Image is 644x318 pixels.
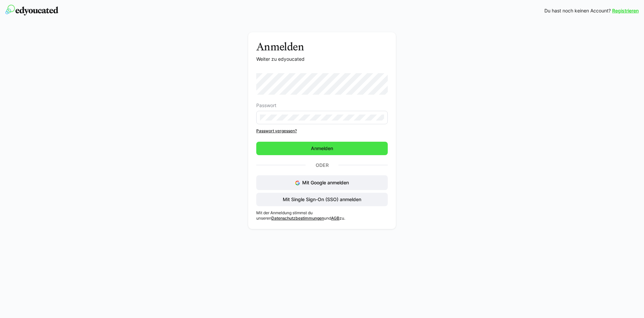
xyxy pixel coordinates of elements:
[5,5,58,15] img: edyoucated
[256,56,388,62] p: Weiter zu edyoucated
[256,142,388,155] button: Anmelden
[544,7,611,14] span: Du hast noch keinen Account?
[306,161,338,170] p: Oder
[331,216,339,221] a: AGB
[282,196,362,203] span: Mit Single Sign-On (SSO) anmelden
[271,216,324,221] a: Datenschutzbestimmungen
[256,193,388,206] button: Mit Single Sign-On (SSO) anmelden
[256,175,388,190] button: Mit Google anmelden
[256,210,388,221] p: Mit der Anmeldung stimmst du unseren und zu.
[256,128,388,134] a: Passwort vergessen?
[612,7,639,14] a: Registrieren
[256,40,388,53] h3: Anmelden
[310,145,334,152] span: Anmelden
[256,103,276,108] span: Passwort
[302,180,349,185] span: Mit Google anmelden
